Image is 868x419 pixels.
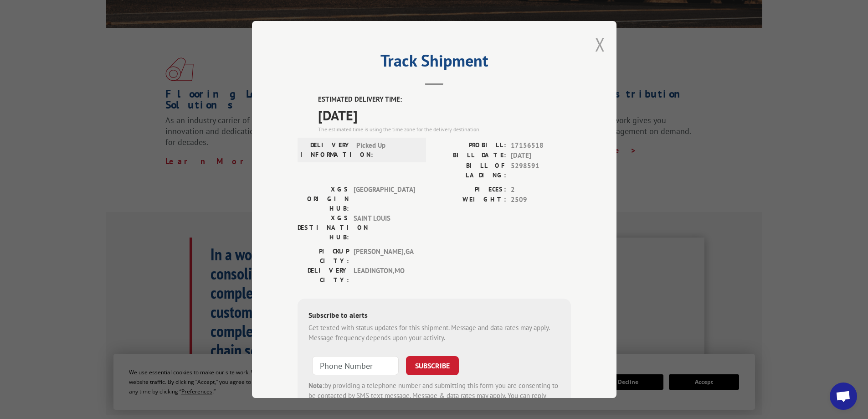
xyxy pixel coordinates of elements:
label: BILL DATE: [434,150,506,161]
label: PROBILL: [434,140,506,151]
label: XGS ORIGIN HUB: [298,185,349,213]
button: Close modal [595,32,605,57]
input: Phone Number [312,356,399,375]
label: BILL OF LADING: [434,161,506,180]
span: [GEOGRAPHIC_DATA] [354,185,415,213]
div: by providing a telephone number and submitting this form you are consenting to be contacted by SM... [308,381,560,412]
div: Subscribe to alerts [308,310,560,323]
label: WEIGHT: [434,195,506,205]
div: Get texted with status updates for this shipment. Message and data rates may apply. Message frequ... [308,323,560,343]
span: [PERSON_NAME] , GA [354,247,415,266]
span: Picked Up [356,140,418,160]
label: ESTIMATED DELIVERY TIME: [318,94,571,105]
button: SUBSCRIBE [406,356,459,375]
span: SAINT LOUIS [354,213,415,242]
span: LEADINGTON , MO [354,266,415,285]
span: 5298591 [511,161,571,180]
span: [DATE] [318,105,571,125]
div: Open chat [830,383,857,410]
span: 2 [511,185,571,195]
div: The estimated time is using the time zone for the delivery destination. [318,125,571,134]
span: [DATE] [511,150,571,161]
h2: Track Shipment [298,54,571,72]
label: XGS DESTINATION HUB: [298,213,349,242]
label: PIECES: [434,185,506,195]
label: DELIVERY INFORMATION: [300,140,352,160]
label: PICKUP CITY: [298,247,349,266]
span: 17156518 [511,140,571,151]
label: DELIVERY CITY: [298,266,349,285]
strong: Note: [308,381,324,390]
span: 2509 [511,195,571,205]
